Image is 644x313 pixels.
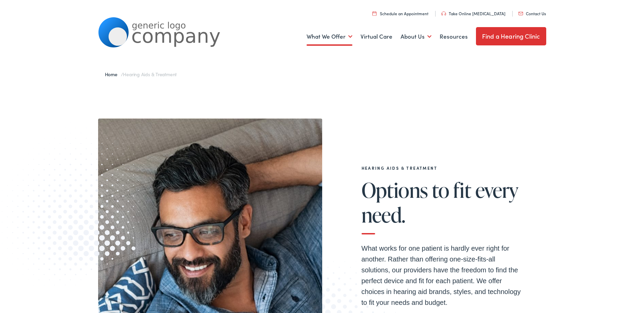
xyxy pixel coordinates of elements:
img: utility icon [518,12,523,15]
img: utility icon [372,11,376,16]
a: Contact Us [518,11,546,16]
span: / [105,71,177,78]
a: Home [105,71,121,78]
span: Options [362,179,428,201]
h2: Hearing Aids & Treatment [362,166,525,170]
a: Take Online [MEDICAL_DATA] [441,11,505,16]
span: fit [453,179,471,201]
a: Find a Hearing Clinic [476,27,546,45]
span: every [475,179,518,201]
a: Virtual Care [361,24,392,49]
a: Resources [440,24,468,49]
a: What We Offer [307,24,352,49]
span: Hearing Aids & Treatment [123,71,177,78]
p: What works for one patient is hardly ever right for another. Rather than offering one-size-fits-a... [362,243,525,308]
a: About Us [401,24,431,49]
a: Schedule an Appointment [372,11,428,16]
span: need. [362,204,405,226]
img: utility icon [441,12,446,16]
span: to [432,179,449,201]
